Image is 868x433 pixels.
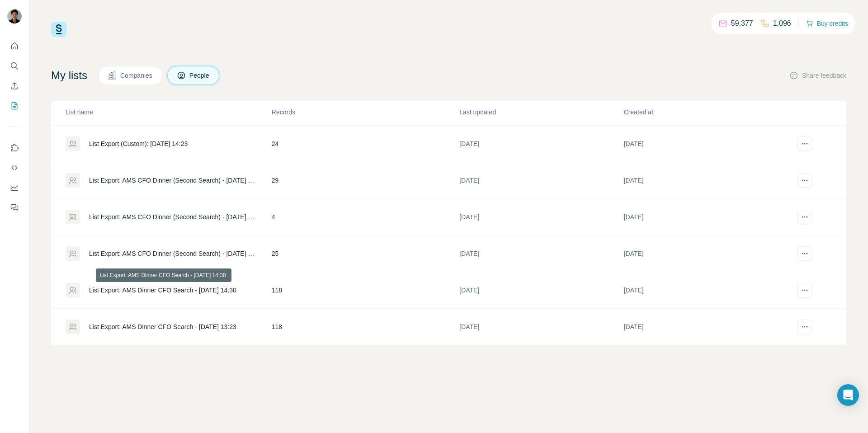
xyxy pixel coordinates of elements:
img: Avatar [7,9,22,24]
td: [DATE] [459,272,623,309]
td: [DATE] [623,309,788,345]
td: [DATE] [459,345,623,382]
h4: My lists [51,68,87,83]
div: List Export: AMS CFO Dinner (Second Search) - [DATE] 13:34 [89,176,256,185]
td: 24 [271,126,459,162]
td: 118 [271,272,459,309]
p: List name [66,108,271,117]
button: actions [797,320,812,334]
span: People [189,71,210,80]
td: [DATE] [459,126,623,162]
button: actions [797,173,812,188]
td: [DATE] [623,162,788,199]
p: Records [272,108,458,117]
button: actions [797,136,812,151]
td: [DATE] [623,199,788,235]
button: Dashboard [7,179,22,196]
div: List Export: AMS Dinner CFO Search - [DATE] 13:23 [89,322,236,331]
button: My lists [7,98,22,114]
td: [DATE] [459,235,623,272]
button: Search [7,58,22,74]
td: 25 [271,235,459,272]
button: Use Surfe on LinkedIn [7,140,22,156]
td: [DATE] [623,235,788,272]
td: 24 [271,345,459,382]
td: 29 [271,162,459,199]
button: actions [797,283,812,297]
button: actions [797,246,812,261]
button: Share feedback [789,71,846,80]
p: Created at [624,108,787,117]
td: [DATE] [459,162,623,199]
div: Open Intercom Messenger [837,384,859,406]
td: [DATE] [623,345,788,382]
button: Enrich CSV [7,78,22,94]
div: List Export: AMS CFO Dinner (Second Search) - [DATE] 13:30 [89,212,256,221]
button: actions [797,210,812,224]
td: [DATE] [459,199,623,235]
td: 4 [271,199,459,235]
button: Feedback [7,199,22,216]
span: Companies [120,71,153,80]
td: [DATE] [623,272,788,309]
button: Buy credits [806,17,848,30]
p: 1,096 [773,18,791,29]
td: [DATE] [459,309,623,345]
div: List Export: AMS Dinner CFO Search - [DATE] 14:30 [89,286,236,295]
button: Use Surfe API [7,160,22,176]
button: Quick start [7,38,22,54]
td: [DATE] [623,126,788,162]
td: 118 [271,309,459,345]
div: List Export: AMS CFO Dinner (Second Search) - [DATE] 13:30 [89,249,256,258]
img: Surfe Logo [51,22,66,37]
p: 59,377 [731,18,753,29]
div: List Export (Custom): [DATE] 14:23 [89,139,188,148]
p: Last updated [459,108,623,117]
